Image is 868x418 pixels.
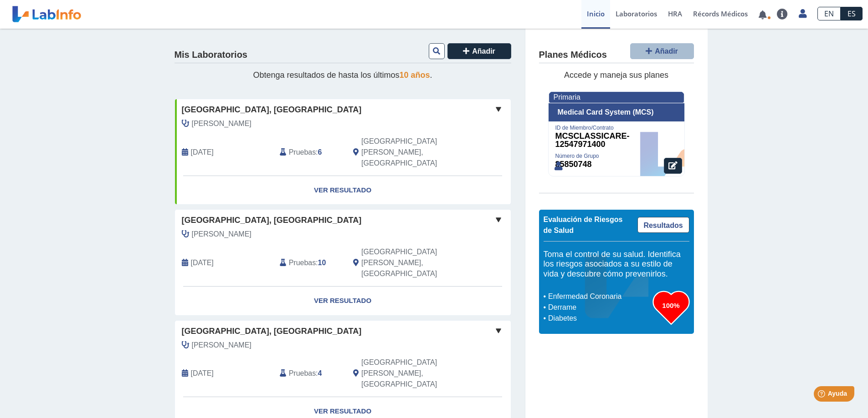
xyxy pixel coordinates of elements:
[182,104,362,116] span: [GEOGRAPHIC_DATA], [GEOGRAPHIC_DATA]
[192,118,252,129] span: Correa Flores, Maria
[273,136,346,169] div: :
[318,259,326,267] b: 10
[630,43,694,59] button: Añadir
[182,214,362,227] span: [GEOGRAPHIC_DATA], [GEOGRAPHIC_DATA]
[400,71,430,80] span: 10 años
[175,287,511,315] a: Ver Resultado
[472,47,495,55] span: Añadir
[653,300,689,311] h3: 100%
[539,50,607,60] h4: Planes Médicos
[544,216,623,234] span: Evaluación de Riesgos de Salud
[289,257,316,268] span: Pruebas
[817,7,841,20] a: EN
[361,357,462,390] span: San Juan, PR
[544,250,689,279] h5: Toma el control de su salud. Identifica los riesgos asociados a su estilo de vida y descubre cómo...
[175,50,247,60] h4: Mis Laboratorios
[273,247,346,279] div: :
[841,7,863,20] a: ES
[273,357,346,390] div: :
[192,229,252,240] span: Correa Flores, Maria
[192,340,252,351] span: Correa Flores, Maria
[637,217,689,233] a: Resultados
[318,148,322,156] b: 6
[546,313,653,324] li: Diabetes
[191,368,214,379] span: 2025-06-03
[289,368,316,379] span: Pruebas
[318,369,322,377] b: 4
[787,383,858,408] iframe: Help widget launcher
[564,71,668,80] span: Accede y maneja sus planes
[182,325,362,337] span: [GEOGRAPHIC_DATA], [GEOGRAPHIC_DATA]
[361,247,462,279] span: San Juan, PR
[546,302,653,313] li: Derrame
[554,93,580,101] span: Primaria
[546,291,653,302] li: Enfermedad Coronaria
[361,136,462,169] span: San Juan, PR
[175,176,511,205] a: Ver Resultado
[191,147,214,158] span: 2025-09-30
[447,43,511,59] button: Añadir
[668,9,682,18] span: HRA
[289,147,316,158] span: Pruebas
[655,47,678,55] span: Añadir
[253,71,432,80] span: Obtenga resultados de hasta los últimos .
[191,257,214,268] span: 2025-08-29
